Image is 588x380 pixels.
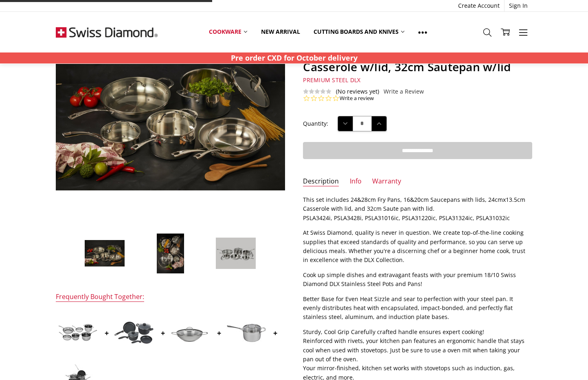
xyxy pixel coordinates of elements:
p: Cook up simple dishes and extravagant feasts with your premium 18/10 Swiss Diamond DLX Stainless ... [303,271,532,289]
img: Swiss Diamond Premium Steel Induction 10 piece set : 24&28cm fry pan, 16&20cm saucepan with lid, ... [57,323,98,342]
p: At Swiss Diamond, quality is never in question. We create top-of-the-line cooking supplies that e... [303,228,532,265]
img: Premium Steel DLX 6 pc cookware set; PSLASET06 [215,237,256,269]
strong: Pre order CXD for October delivery [231,53,358,63]
a: Write a Review [384,88,424,95]
label: Quantity: [303,119,328,128]
img: Premium Steel DLX 6 pc cookware set [84,240,125,267]
a: Write a review [340,95,374,102]
img: Premium Steel Induction DLX 32cm Wok with Lid [170,319,211,346]
a: Cookware [202,23,254,41]
img: Premium Steel Induction DLX 6pc Cookset: 24&28cm Fry Pans, 16&20cm Saucepans w/lids, 24cmx13.5cm ... [156,233,184,274]
div: Frequently Bought Together: [56,293,144,302]
p: This set includes 24&28cm Fry Pans, 16&20cm Saucepans with lids, 24cmx13.5cm Casserole with lid, ... [303,195,532,223]
img: Premium Steel DLX - 3.4 Litre (8") Stainless Steel Saucepan + Lid | Swiss Diamond [226,312,267,353]
a: Show All [411,23,434,41]
a: Description [303,177,339,186]
img: Free Shipping On Every Order [56,12,158,52]
a: Info [350,177,362,186]
span: (No reviews yet) [336,88,379,95]
a: Cutting boards and knives [307,23,411,41]
a: New arrival [254,23,307,41]
p: Better Base for Even Heat Sizzle and sear to perfection with your steel pan. It evenly distribute... [303,295,532,322]
span: Premium Steel DLX [303,76,360,84]
a: Warranty [372,177,401,186]
img: XD NonStick 6 Piece Set: 20cm & 24cm FRY PANS, 18cm SAUCEPAN w/lid, 24x11cm CASSEROLE w/lid [114,321,154,345]
h1: Premium Steel Induction DLX 6pc Cookset: 24&28cm Fry Pans, 16&20cm Saucepans w/lids, 24cmx13.5cm ... [303,17,532,74]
